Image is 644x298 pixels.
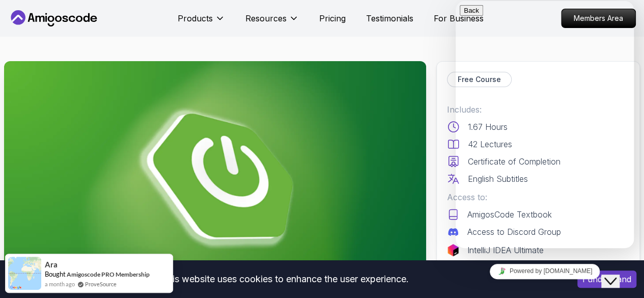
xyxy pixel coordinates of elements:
[447,244,459,256] img: jetbrains logo
[447,103,629,116] p: Includes:
[456,1,634,248] iframe: chat widget
[45,280,75,288] span: a month ago
[245,12,299,33] button: Resources
[8,268,562,290] div: This website uses cookies to enhance the user experience.
[245,12,287,24] p: Resources
[178,12,225,33] button: Products
[467,244,544,256] p: IntelliJ IDEA Ultimate
[8,257,41,290] img: provesource social proof notification image
[434,12,484,24] a: For Business
[67,270,150,278] a: Amigoscode PRO Membership
[447,191,629,203] p: Access to:
[456,260,634,283] iframe: chat widget
[45,260,58,269] span: Ara
[178,12,213,24] p: Products
[45,270,66,278] span: Bought
[601,257,634,288] iframe: chat widget
[319,12,346,24] a: Pricing
[366,12,413,24] a: Testimonials
[85,280,117,288] a: ProveSource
